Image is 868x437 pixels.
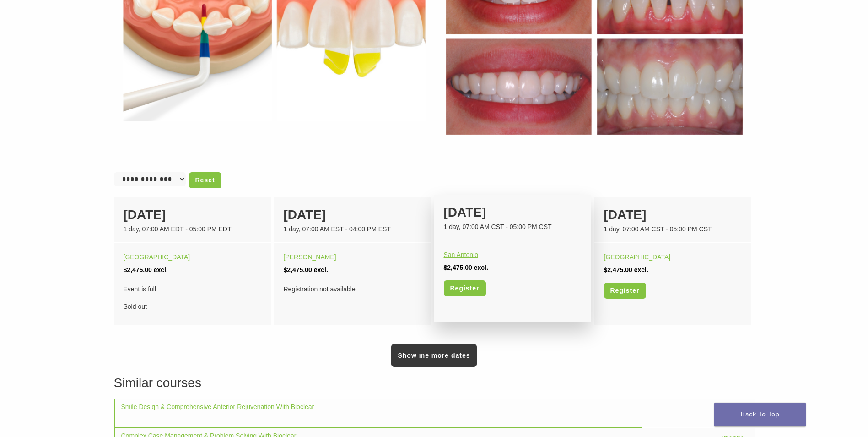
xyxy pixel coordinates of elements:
div: [DATE] [124,205,261,224]
a: San Antonio [444,251,479,258]
div: 1 day, 07:00 AM EDT - 05:00 PM EDT [124,224,261,234]
span: $2,475.00 [124,266,152,273]
div: [DATE] [444,203,582,222]
a: Smile Design & Comprehensive Anterior Rejuvenation With Bioclear [121,403,314,410]
span: $2,475.00 [444,264,472,271]
div: 1 day, 07:00 AM EST - 04:00 PM EST [284,224,421,234]
div: Registration not available [284,283,421,295]
div: Sold out [124,283,261,313]
div: [DATE] [284,205,421,224]
a: [GEOGRAPHIC_DATA] [604,253,671,261]
a: [PERSON_NAME] [284,253,336,261]
span: excl. [634,266,648,273]
a: Back To Top [714,403,806,426]
a: [GEOGRAPHIC_DATA] [124,253,190,261]
div: 1 day, 07:00 AM CST - 05:00 PM CST [444,222,582,232]
span: excl. [154,266,168,273]
a: Show me more dates [391,344,476,367]
a: Register [444,280,486,296]
h3: Similar courses [114,373,755,393]
span: Event is full [124,283,261,295]
span: excl. [474,264,488,271]
a: Reset [189,172,221,188]
div: [DATE] [604,205,742,224]
span: excl. [314,266,328,273]
span: $2,475.00 [604,266,632,273]
a: Register [604,283,646,299]
span: $2,475.00 [284,266,312,273]
div: 1 day, 07:00 AM CST - 05:00 PM CST [604,224,742,234]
